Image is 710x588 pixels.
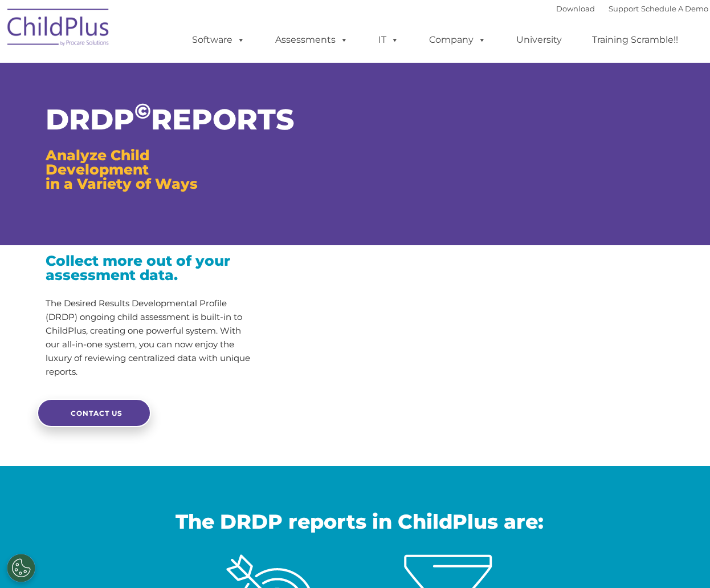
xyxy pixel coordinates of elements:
font: | [556,4,708,13]
a: Software [181,29,256,51]
a: University [505,29,573,51]
span: CONTACT US [71,409,123,417]
span: Analyze Child Development [46,147,149,178]
a: Assessments [264,29,360,51]
a: Schedule A Demo [641,4,708,13]
h3: Collect more out of your assessment data. [46,254,256,282]
a: Support [609,4,639,13]
p: The Desired Results Developmental Profile (DRDP) ongoing child assessment is built-in to ChildPlu... [46,297,256,379]
a: Company [418,29,497,51]
a: IT [367,29,410,51]
a: Download [556,4,595,13]
h2: The DRDP reports in ChildPlus are: [9,509,710,534]
a: Training Scramble!! [581,29,689,51]
a: CONTACT US [37,399,151,427]
button: Cookies Settings [7,554,35,582]
sup: © [134,98,151,124]
span: in a Variety of Ways [46,175,198,192]
img: ChildPlus by Procare Solutions [2,1,116,58]
h1: DRDP REPORTS [46,106,256,134]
